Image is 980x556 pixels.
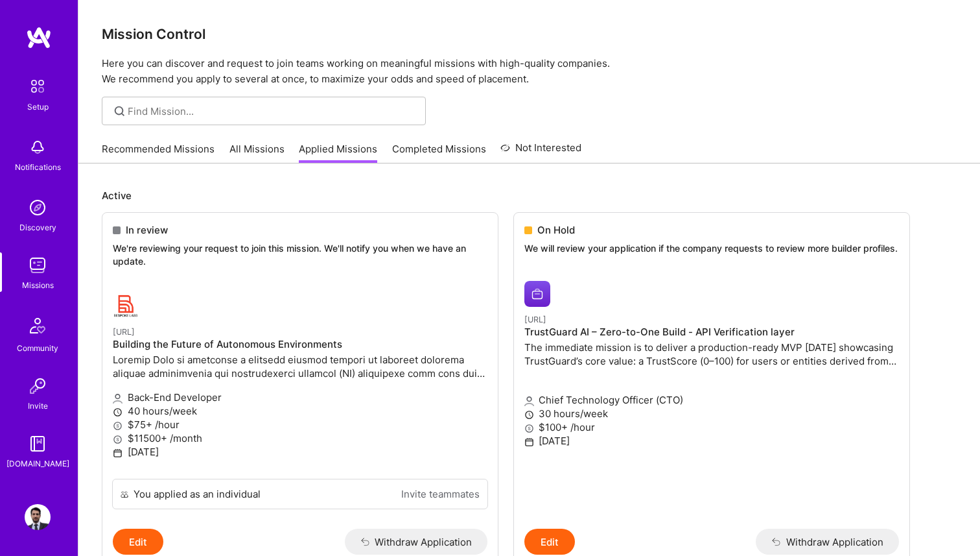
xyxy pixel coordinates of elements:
[524,407,899,420] p: 30 hours/week
[17,341,58,355] div: Community
[113,421,122,431] i: icon MoneyGray
[113,394,122,404] i: icon Applicant
[134,487,261,501] div: You applied as an individual
[22,310,53,341] img: Community
[102,56,957,87] p: Here you can discover and request to join teams working on meaningful missions with high-quality ...
[524,420,899,434] p: $100+ /hour
[112,104,127,119] i: icon SearchGrey
[524,529,575,555] button: Edit
[113,529,163,555] button: Edit
[26,26,52,49] img: logo
[15,160,61,174] div: Notifications
[113,391,487,404] p: Back-End Developer
[113,327,135,337] small: [URL]
[524,434,899,448] p: [DATE]
[102,26,957,42] h3: Mission Control
[524,424,534,433] i: icon MoneyGray
[6,457,69,470] div: [DOMAIN_NAME]
[524,437,534,447] i: icon Calendar
[22,278,54,292] div: Missions
[524,410,534,420] i: icon Clock
[524,341,899,368] p: The immediate mission is to deliver a production-ready MVP [DATE] showcasing TrustGuard’s core va...
[524,281,550,307] img: Trustguard.ai company logo
[524,315,546,324] small: [URL]
[102,142,215,163] a: Recommended Missions
[25,134,51,160] img: bell
[102,283,498,479] a: BespokeLabs.AI company logo[URL]Building the Future of Autonomous EnvironmentsLoremip Dolo si ame...
[25,373,51,399] img: Invite
[524,242,899,255] p: We will review your application if the company requests to review more builder profiles.
[113,293,139,319] img: BespokeLabs.AI company logo
[102,189,957,202] p: Active
[113,339,487,350] h4: Building the Future of Autonomous Environments
[392,142,486,163] a: Completed Missions
[756,529,899,555] button: Withdraw Application
[19,221,56,234] div: Discovery
[113,418,487,431] p: $75+ /hour
[345,529,488,555] button: Withdraw Application
[128,104,416,118] input: Find Mission...
[514,271,909,529] a: Trustguard.ai company logo[URL]TrustGuard AI – Zero-to-One Build - API Verification layerThe imme...
[113,404,487,418] p: 40 hours/week
[537,223,575,237] span: On Hold
[113,431,487,445] p: $11500+ /month
[28,399,48,413] div: Invite
[27,100,49,114] div: Setup
[524,393,899,407] p: Chief Technology Officer (CTO)
[25,252,51,278] img: teamwork
[24,73,51,100] img: setup
[401,487,480,501] a: Invite teammates
[25,504,51,530] img: User Avatar
[113,435,122,444] i: icon MoneyGray
[113,353,487,380] p: Loremip Dolo si ametconse a elitsedd eiusmod tempori ut laboreet dolorema aliquae adminimvenia qu...
[25,195,51,221] img: discovery
[229,142,285,163] a: All Missions
[113,448,122,458] i: icon Calendar
[500,140,581,163] a: Not Interested
[126,223,168,237] span: In review
[21,504,54,530] a: User Avatar
[524,326,899,338] h4: TrustGuard AI – Zero-to-One Build - API Verification layer
[113,407,122,417] i: icon Clock
[299,142,377,163] a: Applied Missions
[113,445,487,459] p: [DATE]
[113,242,487,267] p: We're reviewing your request to join this mission. We'll notify you when we have an update.
[524,396,534,406] i: icon Applicant
[25,431,51,457] img: guide book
